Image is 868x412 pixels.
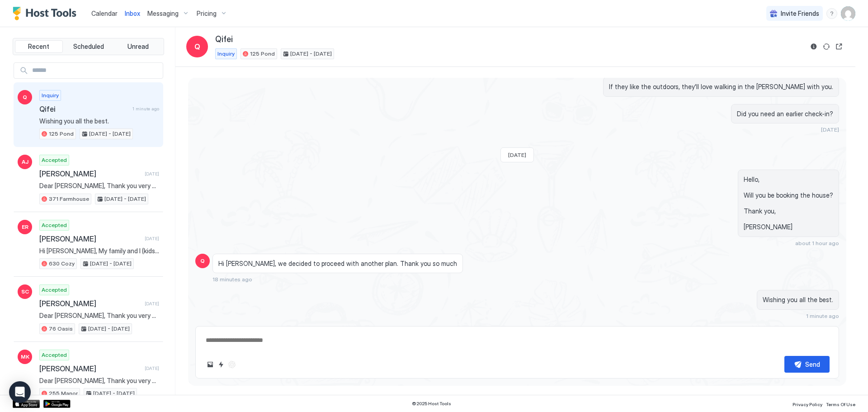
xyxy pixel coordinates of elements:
[23,93,27,101] span: Q
[91,9,118,17] span: Calendar
[39,377,159,385] span: Dear [PERSON_NAME], Thank you very much for booking a stay at our place. We look forward to hosti...
[114,40,162,53] button: Unread
[217,50,235,58] span: Inquiry
[49,260,75,268] span: 630 Cozy
[826,8,837,19] div: menu
[39,247,159,255] span: Hi [PERSON_NAME], My family and I (kids aged [DEMOGRAPHIC_DATA], 10, 12) are visiting from [GEOGR...
[821,41,832,52] button: Sync reservation
[49,325,73,333] span: 76 Oasis
[22,158,28,166] span: AJ
[21,353,29,361] span: MK
[826,402,855,407] span: Terms Of Use
[215,34,233,45] span: Qifei
[795,240,839,246] span: about 1 hour ago
[205,359,216,370] button: Upload image
[781,9,819,18] span: Invite Friends
[744,175,833,231] span: Hello, Will you be booking the house? Thank you, [PERSON_NAME]
[808,41,819,52] button: Reservation information
[39,104,129,114] span: Qifei
[132,106,159,112] span: 1 minute ago
[39,312,159,320] span: Dear [PERSON_NAME], Thank you very much for booking a stay at our place. We look forward to hosti...
[13,400,40,408] a: App Store
[88,325,130,333] span: [DATE] - [DATE]
[793,402,822,407] span: Privacy Policy
[104,195,146,203] span: [DATE] - [DATE]
[806,313,839,319] span: 1 minute ago
[22,223,28,231] span: ER
[127,43,149,51] span: Unread
[147,9,179,18] span: Messaging
[73,43,104,51] span: Scheduled
[826,399,855,408] a: Terms Of Use
[737,110,833,118] span: Did you need an earlier check-in?
[39,234,141,243] span: [PERSON_NAME]
[42,286,67,294] span: Accepted
[21,288,29,296] span: SC
[805,360,820,369] div: Send
[218,260,457,268] span: Hi [PERSON_NAME], we decided to proceed with another plan. Thank you so much
[821,126,839,133] span: [DATE]
[15,40,63,53] button: Recent
[216,359,226,370] button: Quick reply
[145,171,159,177] span: [DATE]
[841,6,855,21] div: User profile
[93,389,135,398] span: [DATE] - [DATE]
[145,365,159,371] span: [DATE]
[42,221,67,229] span: Accepted
[197,9,217,18] span: Pricing
[609,83,833,91] span: If they like the outdoors, they'll love walking in the [PERSON_NAME] with you.
[39,117,159,125] span: Wishing you all the best.
[39,364,141,373] span: [PERSON_NAME]
[91,9,118,18] a: Calendar
[9,381,31,403] div: Open Intercom Messenger
[13,7,80,20] a: Host Tools Logo
[28,43,49,51] span: Recent
[784,356,830,373] button: Send
[28,63,163,78] input: Input Field
[145,301,159,307] span: [DATE]
[412,401,451,407] span: © 2025 Host Tools
[39,169,141,178] span: [PERSON_NAME]
[13,38,164,55] div: tab-group
[49,130,74,138] span: 125 Pond
[125,9,140,17] span: Inbox
[49,389,78,398] span: 255 Manor
[793,399,822,408] a: Privacy Policy
[834,41,844,52] button: Open reservation
[763,296,833,304] span: Wishing you all the best.
[89,130,131,138] span: [DATE] - [DATE]
[212,276,252,283] span: 18 minutes ago
[145,236,159,242] span: [DATE]
[200,257,205,265] span: Q
[250,50,275,58] span: 125 Pond
[90,260,132,268] span: [DATE] - [DATE]
[39,299,141,308] span: [PERSON_NAME]
[65,40,113,53] button: Scheduled
[508,152,526,158] span: [DATE]
[43,400,71,408] a: Google Play Store
[42,351,67,359] span: Accepted
[39,182,159,190] span: Dear [PERSON_NAME], Thank you very much for booking a stay at our place. We look forward to hosti...
[42,91,59,99] span: Inquiry
[290,50,332,58] span: [DATE] - [DATE]
[194,41,200,52] span: Q
[42,156,67,164] span: Accepted
[49,195,89,203] span: 371 Farmhouse
[125,9,140,18] a: Inbox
